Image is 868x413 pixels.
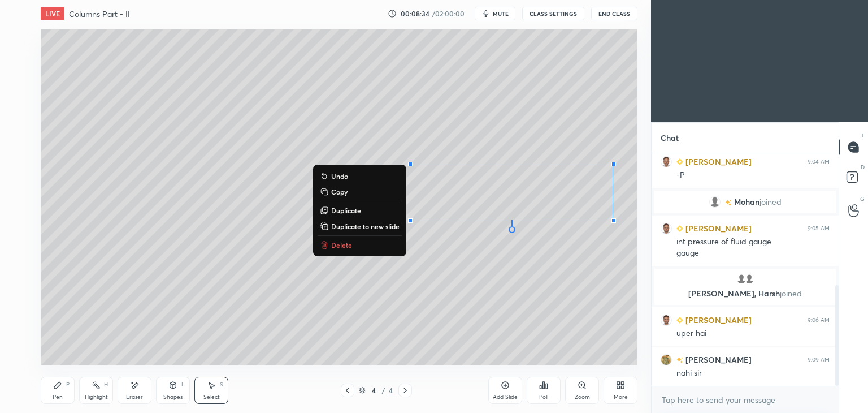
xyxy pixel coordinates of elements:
[661,156,672,167] img: 968aa45ed184470e93d55f3ee93055d8.jpg
[53,394,63,400] div: Pen
[759,197,782,206] span: joined
[744,273,755,285] img: default.png
[318,169,402,183] button: Undo
[661,315,672,326] img: 968aa45ed184470e93d55f3ee93055d8.jpg
[734,197,759,206] span: Mohan
[683,354,752,365] h6: [PERSON_NAME]
[676,170,830,181] div: -P
[387,385,394,395] div: 4
[381,387,385,394] div: /
[69,8,130,19] h4: Columns Part - II
[683,222,752,234] h6: [PERSON_NAME]
[676,368,830,379] div: nahi sir
[676,158,683,165] img: Learner_Badge_beginner_1_8b307cf2a0.svg
[614,394,628,400] div: More
[661,354,672,365] img: 536b96a0ae7d46beb9c942d9ff77c6f8.jpg
[181,382,185,388] div: L
[126,394,143,400] div: Eraser
[709,196,721,208] img: default.png
[493,394,518,400] div: Add Slide
[861,163,865,171] p: D
[676,236,830,248] div: int pressure of fluid gauge
[318,238,402,252] button: Delete
[41,7,64,20] div: LIVE
[808,158,830,165] div: 9:04 AM
[652,153,839,386] div: grid
[683,314,752,326] h6: [PERSON_NAME]
[493,10,509,18] span: mute
[661,289,829,298] p: [PERSON_NAME], Harsh
[676,357,683,363] img: no-rating-badge.077c3623.svg
[575,394,590,400] div: Zoom
[331,171,348,180] p: Undo
[331,187,348,196] p: Copy
[475,7,515,20] button: mute
[539,394,548,400] div: Poll
[66,382,70,388] div: P
[661,223,672,234] img: 968aa45ed184470e93d55f3ee93055d8.jpg
[780,288,802,299] span: joined
[318,204,402,217] button: Duplicate
[676,317,683,324] img: Learner_Badge_beginner_1_8b307cf2a0.svg
[736,273,747,285] img: default.png
[104,382,108,388] div: H
[861,131,865,140] p: T
[331,222,400,231] p: Duplicate to new slide
[163,394,183,400] div: Shapes
[591,7,637,20] button: End Class
[522,7,584,20] button: CLASS SETTINGS
[652,123,688,153] p: Chat
[808,317,830,324] div: 9:06 AM
[676,248,830,259] div: gauge
[220,382,223,388] div: S
[318,220,402,233] button: Duplicate to new slide
[676,225,683,232] img: Learner_Badge_beginner_1_8b307cf2a0.svg
[808,356,830,363] div: 9:09 AM
[318,185,402,199] button: Copy
[676,328,830,339] div: uper hai
[203,394,220,400] div: Select
[725,200,732,206] img: no-rating-badge.077c3623.svg
[368,387,379,394] div: 4
[331,206,361,215] p: Duplicate
[85,394,108,400] div: Highlight
[808,225,830,232] div: 9:05 AM
[331,240,352,249] p: Delete
[683,156,752,167] h6: [PERSON_NAME]
[860,195,865,203] p: G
